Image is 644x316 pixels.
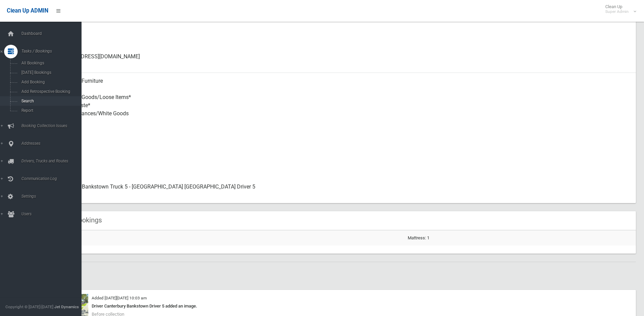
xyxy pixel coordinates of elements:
span: Add Booking [19,80,81,84]
div: None given [54,24,630,48]
span: Dashboard [19,31,87,36]
a: [EMAIL_ADDRESS][DOMAIN_NAME]Email [30,48,636,73]
span: Addresses [19,141,87,146]
span: Tasks / Bookings [19,49,87,54]
span: Copyright © [DATE]-[DATE] [5,304,53,309]
div: Collected [54,154,630,179]
div: Yes [54,130,630,154]
span: Add Retrospective Booking [19,89,81,94]
div: Canterbury Bankstown Truck 5 - [GEOGRAPHIC_DATA] [GEOGRAPHIC_DATA] Driver 5 [54,179,630,203]
span: Search [19,99,81,103]
span: Report [19,108,81,113]
span: Drivers, Trucks and Routes [19,159,87,163]
div: Driver Canterbury Bankstown Driver 5 added an image. [48,302,632,310]
small: Items [54,118,630,126]
span: Settings [19,194,87,199]
small: Super Admin [605,9,629,14]
small: Oversized [54,142,630,150]
span: Booking Collection Issues [19,123,87,128]
span: Users [19,212,87,216]
small: Assigned To [54,191,630,199]
div: [EMAIL_ADDRESS][DOMAIN_NAME] [54,48,630,73]
span: Clean Up [602,4,636,14]
small: Added [DATE][DATE] 10:03 am [92,296,147,300]
div: Household Furniture Electronics Household Goods/Loose Items* Garden Waste* Metal Appliances/White... [54,73,630,130]
span: All Bookings [19,61,81,65]
small: Landline [54,36,630,44]
span: Communication Log [19,176,87,181]
strong: Jet Dynamics [54,304,79,309]
h2: Images [30,270,636,279]
span: [DATE] Bookings [19,70,81,75]
span: Clean Up ADMIN [7,7,48,14]
small: Email [54,61,630,69]
td: Mattress: 1 [405,230,636,245]
small: Status [54,166,630,175]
